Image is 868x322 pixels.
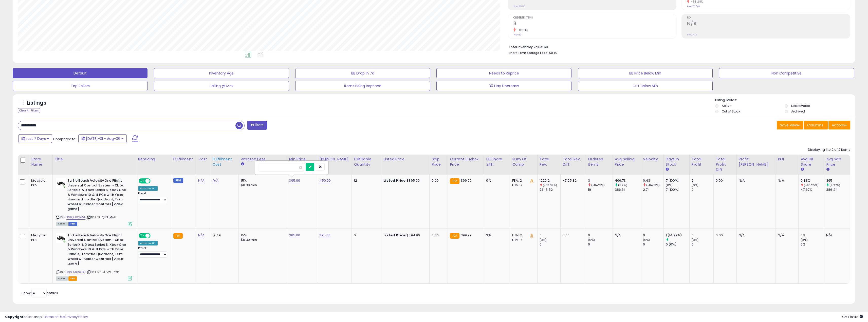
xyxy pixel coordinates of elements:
div: 15% [241,233,283,238]
small: (0%) [643,238,650,242]
small: Amazon Fees. [241,162,244,166]
div: Preset: [138,247,167,258]
li: $0 [509,44,846,50]
span: Ordered Items [513,16,676,19]
div: 0 [540,233,560,238]
span: Show: entries [22,291,58,295]
div: Ordered Items [588,157,611,167]
img: 41ISYoVKCBL._SL40_.jpg [56,178,66,188]
div: seller snap | | [5,315,88,319]
div: Total Profit Diff. [716,157,734,173]
div: 0.43 [643,178,663,183]
div: Avg Selling Price [615,157,639,167]
div: FBM: 7 [512,238,533,242]
small: Days In Stock. [666,167,669,172]
span: Last 7 Days [26,136,46,141]
div: Lifecycle Pro [31,233,49,242]
div: Min Price [289,157,315,162]
button: Top Sellers [13,81,147,91]
small: Prev: 19 [513,33,522,36]
span: | SKU: YL-Q1YF-X1AU [86,215,116,219]
b: Turtle Beach VelocityOne Flight Universal Control System - Xbox Series X & Xbox Series S, Xbox On... [67,233,129,267]
div: Title [55,157,134,162]
span: 399.99 [461,233,472,238]
small: FBA [173,233,183,239]
div: N/A [615,233,637,238]
div: 1220.2 [540,178,560,183]
div: 0 [692,178,713,183]
span: ROI [687,16,850,19]
b: Total Inventory Value: [509,45,543,49]
div: 2% [486,233,506,238]
div: FBA: 2 [512,178,533,183]
div: 0% [801,242,824,247]
div: Total Profit [692,157,711,167]
div: 0% [486,178,506,183]
small: (0%) [588,238,595,242]
div: BB Share 24h. [486,157,508,167]
div: Fulfillment Cost [212,157,236,167]
div: 7 (100%) [666,187,689,192]
div: Lifecycle Pro [31,178,49,187]
button: Non Competitive [719,68,854,78]
div: N/A [739,178,772,183]
div: Amazon AI * [138,241,158,245]
div: 15% [241,178,283,183]
div: N/A [826,233,846,238]
button: Columns [804,121,828,129]
span: 399.99 [461,178,472,183]
label: Archived [791,109,805,113]
div: 7345.52 [540,187,560,192]
div: 0.83% [801,178,824,183]
label: Out of Stock [722,109,740,113]
div: N/A [778,178,795,183]
div: 386.61 [615,187,641,192]
div: 395 [826,178,850,183]
div: Velocity [643,157,661,162]
p: Listing States: [715,98,855,103]
div: ROI [778,157,796,162]
a: N/A [212,178,218,183]
div: 3 [588,178,613,183]
button: BB Drop in 7d [295,68,430,78]
button: Items Being Repriced [295,81,430,91]
div: N/A [739,233,772,238]
small: -84.21% [516,28,528,32]
div: N/A [778,233,795,238]
b: Listed Price: [383,233,407,238]
span: FBM [68,222,78,226]
div: ASIN: [56,178,132,225]
span: 2025-08-14 19:42 GMT [842,314,863,319]
div: 19.49 [212,233,235,238]
a: B09JM8SX8G [66,270,86,274]
button: Default [13,68,147,78]
small: (0%) [540,238,547,242]
small: (-83.39%) [543,183,557,187]
b: Turtle Beach VelocityOne Flight Universal Control System - Xbox Series X & Xbox Series S, Xbox On... [67,178,129,213]
div: Displaying 1 to 2 of 2 items [808,147,850,152]
span: All listings currently available for purchase on Amazon [56,276,68,281]
div: Total Rev. [540,157,558,167]
div: 0.00 [716,233,732,238]
span: FBA [68,276,77,281]
a: 385.00 [289,233,300,238]
div: Current Buybox Price [450,157,482,167]
strong: Copyright [5,314,24,319]
small: (0%) [692,238,699,242]
small: Avg Win Price. [826,167,829,172]
small: (2.27%) [829,183,840,187]
div: 0 [692,242,713,247]
button: 30 Day Decrease [436,81,571,91]
small: (-84.21%) [591,183,605,187]
span: Columns [807,123,823,128]
small: Avg BB Share. [801,167,804,172]
small: FBA [450,178,459,184]
div: 0 [588,233,613,238]
div: Preset: [138,192,167,203]
div: 7 (100%) [666,178,689,183]
button: BB Price Below Min [578,68,713,78]
button: Inventory Age [154,68,289,78]
span: | SKU: NY-XUVW-I7GP [86,270,119,274]
button: Last 7 Days [18,134,52,143]
div: 0.00 [432,233,444,238]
